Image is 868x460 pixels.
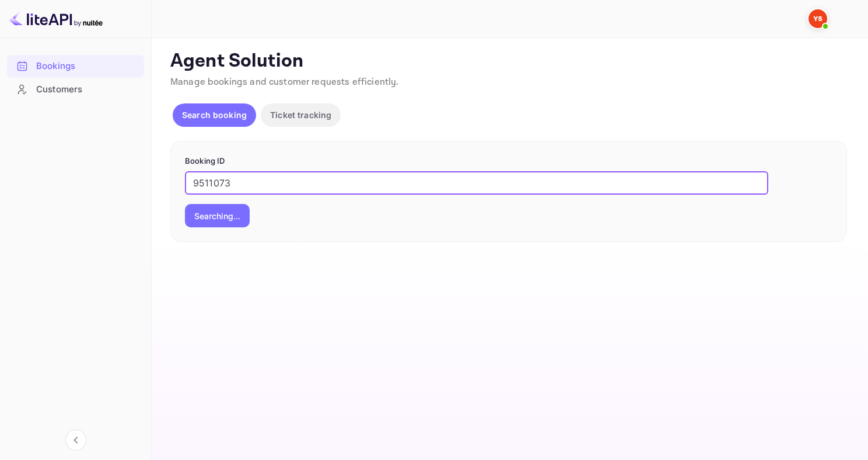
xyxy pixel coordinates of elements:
[7,78,144,101] div: Customers
[185,204,250,227] button: Searching...
[65,430,86,451] button: Collapse navigation
[9,9,103,28] img: LiteAPI logo
[7,55,144,78] div: Bookings
[7,78,144,100] a: Customers
[170,50,847,73] p: Agent Solution
[182,109,247,121] p: Search booking
[185,171,768,195] input: Enter Booking ID (e.g., 63782194)
[185,155,832,167] p: Booking ID
[270,109,331,121] p: Ticket tracking
[36,83,138,96] div: Customers
[170,76,399,88] span: Manage bookings and customer requests efficiently.
[7,55,144,77] a: Bookings
[808,9,827,28] img: Yandex Support
[36,60,138,73] div: Bookings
